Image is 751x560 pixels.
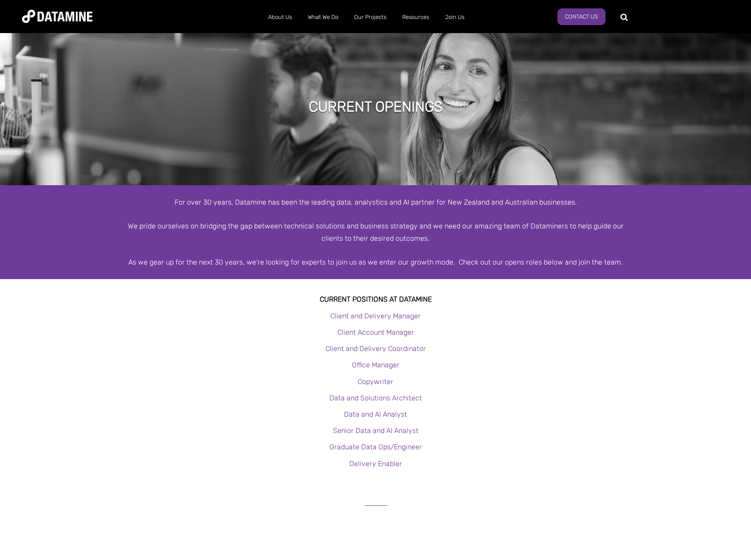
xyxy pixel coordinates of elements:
[22,10,93,23] img: Datamine
[300,6,346,29] a: What We Do
[124,220,627,244] div: We pride ourselves on bridging the gap between technical solutions and business strategy and we n...
[352,361,400,369] a: Office Manager
[124,196,627,208] div: For over 30 years, Datamine has been the leading data, analystics and AI partner for New Zealand ...
[329,443,422,451] a: Graduate Data Ops/Engineer
[346,6,394,29] a: Our Projects
[329,394,422,402] a: Data and Solutions Architect
[344,410,407,418] a: Data and AI Analyst
[260,6,300,29] a: About Us
[394,6,437,29] a: Resources
[557,8,605,25] a: Contact Us
[330,312,421,320] a: Client and Delivery Manager
[333,426,418,435] a: Senior Data and AI Analyst
[437,6,472,29] a: Join Us
[325,344,426,353] a: Client and Delivery Coordinator
[349,459,402,468] a: Delivery Enabler
[124,256,627,268] div: As we gear up for the next 30 years, we're looking for experts to join us as we enter our growth ...
[309,97,443,116] h1: Current Openings
[358,377,393,386] a: Copywriter
[337,328,414,336] a: Client Account Manager
[320,295,432,303] strong: Current Positions at datamine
